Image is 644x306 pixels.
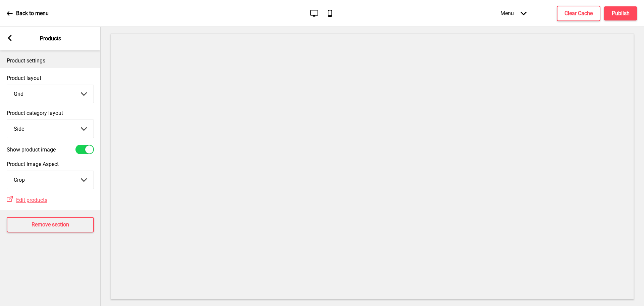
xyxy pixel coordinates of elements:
button: Remove section [7,217,94,232]
a: Back to menu [7,4,49,23]
button: Publish [604,6,637,20]
label: Product category layout [7,110,94,116]
span: Edit products [16,197,47,203]
button: Clear Cache [557,6,600,21]
h4: Publish [612,10,630,17]
h4: Clear Cache [565,10,593,17]
div: Menu [494,3,533,23]
label: Product Image Aspect [7,161,94,167]
label: Show product image [7,146,56,153]
a: Edit products [13,197,47,203]
h4: Remove section [32,221,69,228]
p: Products [40,35,61,42]
p: Product settings [7,57,94,64]
p: Back to menu [16,10,49,17]
label: Product layout [7,75,94,81]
